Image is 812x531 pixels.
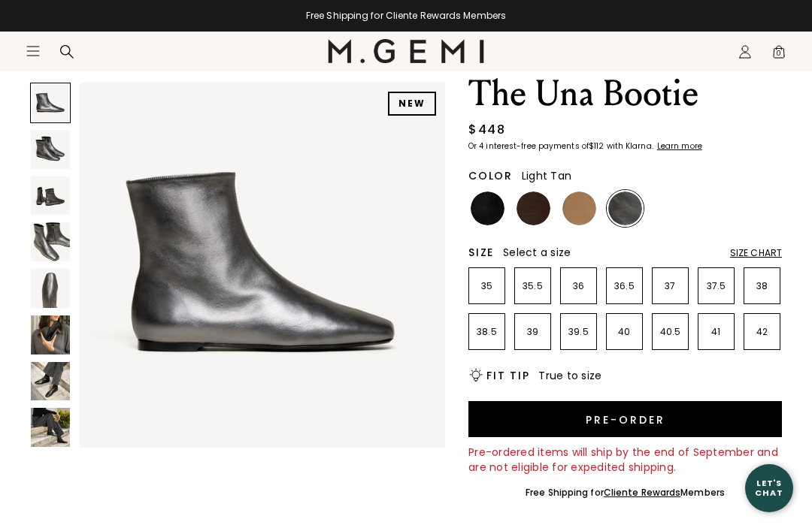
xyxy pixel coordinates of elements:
[31,222,70,261] img: The Una Bootie
[468,121,505,139] div: $448
[522,168,571,183] span: Light Tan
[31,176,70,216] img: The Una Bootie
[468,170,513,182] h2: Color
[31,315,70,355] img: The Una Bootie
[468,140,589,152] klarna-placement-style-body: Or 4 interest-free payments of
[656,142,702,151] a: Learn more
[468,246,494,258] h2: Size
[31,130,70,169] img: The Una Bootie
[561,280,596,292] p: 36
[468,401,782,437] button: Pre-order
[469,326,504,338] p: 38.5
[562,192,596,225] img: Light Tan
[608,192,642,225] img: Gunmetal
[468,445,782,475] div: Pre-ordered items will ship by the end of September and are not eligible for expedited shipping.
[31,362,70,401] img: The Una Bootie
[607,326,642,338] p: 40
[538,368,601,383] span: True to size
[515,326,550,338] p: 39
[698,280,734,292] p: 37.5
[607,280,642,292] p: 36.5
[604,486,681,499] a: Cliente Rewards
[745,478,793,497] div: Let's Chat
[698,326,734,338] p: 41
[771,47,786,62] span: 0
[388,92,436,116] div: NEW
[744,280,780,292] p: 38
[730,247,782,259] div: Size Chart
[561,326,596,338] p: 39.5
[471,192,504,225] img: Black
[607,140,656,152] klarna-placement-style-body: with Klarna
[80,83,445,448] img: The Una Bootie
[515,280,550,292] p: 35.5
[26,44,41,59] button: Open site menu
[589,140,604,152] klarna-placement-style-amount: $112
[744,326,780,338] p: 42
[653,280,688,292] p: 37
[517,192,550,225] img: Chocolate
[469,280,504,292] p: 35
[31,269,70,308] img: The Una Bootie
[328,39,485,63] img: M.Gemi
[486,370,529,382] h2: Fit Tip
[503,245,571,260] span: Select a size
[657,140,702,152] klarna-placement-style-cta: Learn more
[31,408,70,447] img: The Una Bootie
[653,326,688,338] p: 40.5
[526,487,725,499] div: Free Shipping for Members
